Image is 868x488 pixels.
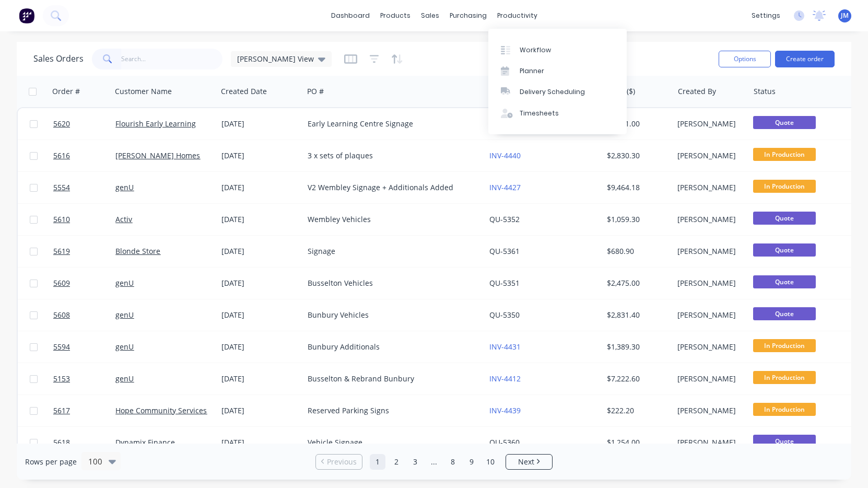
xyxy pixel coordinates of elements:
div: [PERSON_NAME] [677,342,742,352]
a: Planner [488,61,627,82]
a: Dynamix Finance [115,437,175,447]
a: Flourish Early Learning [115,119,196,129]
div: $680.90 [607,246,666,257]
a: INV-4412 [489,374,521,384]
a: genU [115,374,134,384]
div: $222.20 [607,405,666,416]
a: QU-5350 [489,310,520,320]
div: [DATE] [221,278,299,288]
div: V2 Wembley Signage + Additionals Added [308,182,473,193]
a: 5616 [53,140,115,171]
div: [DATE] [221,182,299,193]
a: 5608 [53,299,115,331]
div: Status [754,86,776,97]
a: QU-5360 [489,437,520,447]
div: $2,475.00 [607,278,666,288]
a: dashboard [326,8,375,24]
a: genU [115,310,134,320]
button: Options [719,51,771,67]
div: [PERSON_NAME] [677,278,742,288]
a: 5620 [53,108,115,140]
ul: Pagination [311,454,557,470]
div: [PERSON_NAME] [677,437,742,448]
a: Activ [115,214,132,224]
div: Wembley Vehicles [308,214,473,225]
div: [DATE] [221,310,299,320]
div: [DATE] [221,246,299,257]
div: [DATE] [221,150,299,161]
div: Vehicle Signage [308,437,473,448]
div: Delivery Scheduling [520,87,585,97]
div: [PERSON_NAME] [677,150,742,161]
a: 5617 [53,395,115,426]
div: $1,059.30 [607,214,666,225]
div: [DATE] [221,119,299,129]
a: INV-4427 [489,182,521,192]
span: In Production [753,180,816,193]
span: JM [841,11,849,20]
a: 5153 [53,363,115,394]
a: genU [115,182,134,192]
span: 5618 [53,437,70,448]
div: Bunbury Vehicles [308,310,473,320]
a: Blonde Store [115,246,160,256]
div: Customer Name [115,86,172,97]
a: 5609 [53,268,115,299]
a: QU-5351 [489,278,520,288]
span: 5594 [53,342,70,352]
div: $2,830.30 [607,150,666,161]
div: 3 x sets of plaques [308,150,473,161]
a: genU [115,278,134,288]
span: In Production [753,148,816,161]
div: [PERSON_NAME] [677,310,742,320]
span: Quote [753,243,816,257]
span: 5617 [53,405,70,416]
div: $9,464.18 [607,182,666,193]
div: [DATE] [221,374,299,384]
a: Page 3 [407,454,423,470]
div: [DATE] [221,405,299,416]
a: Page 1 is your current page [370,454,385,470]
span: In Production [753,339,816,352]
div: [DATE] [221,214,299,225]
span: In Production [753,403,816,416]
span: Quote [753,212,816,225]
div: sales [416,8,444,24]
button: Create order [775,51,835,67]
a: 5554 [53,172,115,203]
a: Page 2 [389,454,404,470]
div: [PERSON_NAME] [677,374,742,384]
a: genU [115,342,134,352]
input: Search... [121,49,223,69]
a: Page 10 [483,454,498,470]
a: INV-4431 [489,342,521,352]
span: 5608 [53,310,70,320]
h1: Sales Orders [33,54,84,64]
span: Quote [753,116,816,129]
img: Factory [19,8,34,24]
a: [PERSON_NAME] Homes [115,150,200,160]
div: purchasing [444,8,492,24]
div: Created By [678,86,716,97]
a: Hope Community Services [115,405,207,415]
div: PO # [307,86,324,97]
span: 5616 [53,150,70,161]
div: [PERSON_NAME] [677,182,742,193]
span: Quote [753,435,816,448]
span: 5609 [53,278,70,288]
a: QU-5361 [489,246,520,256]
div: Order # [52,86,80,97]
div: settings [746,8,785,24]
div: Bunbury Additionals [308,342,473,352]
span: 5619 [53,246,70,257]
div: Created Date [221,86,267,97]
span: 5554 [53,182,70,193]
a: Page 8 [445,454,461,470]
div: Planner [520,66,544,76]
div: Busselton & Rebrand Bunbury [308,374,473,384]
div: [PERSON_NAME] [677,246,742,257]
a: Jump forward [426,454,442,470]
a: 5619 [53,236,115,267]
a: INV-4440 [489,150,521,160]
div: [DATE] [221,437,299,448]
